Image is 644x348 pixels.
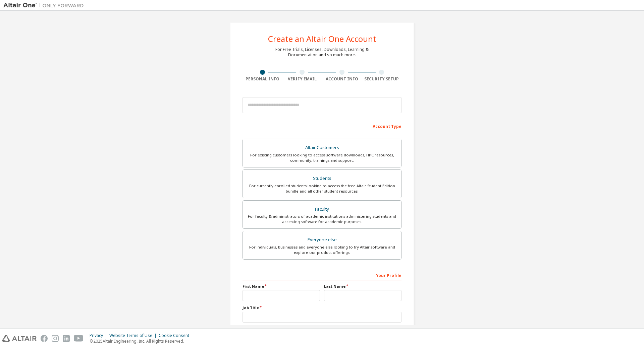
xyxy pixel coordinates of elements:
div: Personal Info [243,76,282,82]
div: Students [247,174,397,183]
div: Altair Customers [247,143,397,152]
div: Everyone else [247,235,397,245]
img: facebook.svg [41,335,48,342]
div: For currently enrolled students looking to access the free Altair Student Edition bundle and all ... [247,183,397,194]
div: Account Info [322,76,362,82]
img: youtube.svg [74,335,84,342]
div: For Free Trials, Licenses, Downloads, Learning & Documentation and so much more. [275,47,369,58]
p: © 2025 Altair Engineering, Inc. All Rights Reserved. [90,338,193,344]
label: Job Title [243,305,401,310]
div: Faculty [247,205,397,214]
div: Cookie Consent [159,333,193,338]
img: linkedin.svg [63,335,70,342]
img: Altair One [3,2,87,9]
div: Create an Altair One Account [268,35,376,43]
div: For individuals, businesses and everyone else looking to try Altair software and explore our prod... [247,245,397,255]
div: Your Profile [243,270,401,280]
div: Privacy [90,333,109,338]
label: Last Name [324,284,401,289]
img: instagram.svg [52,335,59,342]
label: First Name [243,284,320,289]
div: Security Setup [362,76,402,82]
div: Verify Email [282,76,322,82]
div: For faculty & administrators of academic institutions administering students and accessing softwa... [247,214,397,224]
div: Account Type [243,121,401,131]
div: For existing customers looking to access software downloads, HPC resources, community, trainings ... [247,152,397,163]
img: altair_logo.svg [2,335,37,342]
div: Website Terms of Use [109,333,159,338]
